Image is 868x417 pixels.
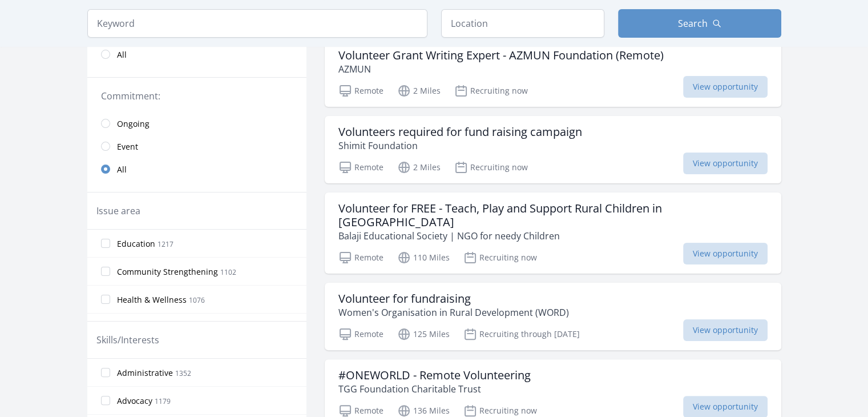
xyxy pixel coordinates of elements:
a: Ongoing [87,112,306,135]
legend: Issue area [96,204,140,218]
p: 125 Miles [397,327,450,341]
p: 110 Miles [397,251,450,264]
span: All [117,164,127,175]
span: Ongoing [117,118,150,130]
p: Remote [338,327,383,341]
button: Search [618,9,781,38]
p: Balaji Educational Society | NGO for needy Children [338,229,768,243]
a: Volunteers required for fund raising campaign Shimit Foundation Remote 2 Miles Recruiting now Vie... [325,116,781,183]
h3: Volunteer for FREE - Teach, Play and Support Rural Children in [GEOGRAPHIC_DATA] [338,202,768,229]
p: Recruiting now [454,84,528,98]
span: Search [678,17,708,30]
p: Recruiting now [454,161,528,174]
span: View opportunity [683,76,768,98]
input: Keyword [87,9,427,38]
h3: Volunteer for fundraising [338,292,569,306]
input: Advocacy 1179 [101,396,110,405]
p: Remote [338,84,383,98]
a: All [87,43,306,66]
span: Education [117,238,155,250]
p: 2 Miles [397,84,441,98]
input: Administrative 1352 [101,368,110,377]
span: Advocacy [117,395,152,407]
h3: Volunteers required for fund raising campaign [338,125,582,139]
p: Remote [338,161,383,174]
legend: Commitment: [101,89,293,103]
input: Community Strengthening 1102 [101,267,110,276]
span: Administrative [117,367,173,379]
p: TGG Foundation Charitable Trust [338,382,531,396]
a: Event [87,135,306,158]
p: Recruiting now [463,251,537,264]
input: Education 1217 [101,239,110,248]
span: Community Strengthening [117,266,218,278]
span: 1076 [189,295,205,305]
span: Health & Wellness [117,294,187,306]
h3: #ONEWORLD - Remote Volunteering [338,368,531,382]
a: Volunteer for fundraising Women's Organisation in Rural Development (WORD) Remote 125 Miles Recru... [325,283,781,350]
span: View opportunity [683,243,768,264]
p: Women's Organisation in Rural Development (WORD) [338,306,569,319]
p: Remote [338,251,383,264]
span: 1102 [220,267,236,277]
input: Health & Wellness 1076 [101,295,110,304]
span: 1352 [175,368,191,378]
legend: Skills/Interests [96,333,159,347]
h3: Volunteer Grant Writing Expert - AZMUN Foundation (Remote) [338,49,664,62]
span: View opportunity [683,319,768,341]
span: 1217 [158,239,173,249]
p: Recruiting through [DATE] [463,327,580,341]
a: All [87,158,306,181]
span: 1179 [155,396,171,406]
span: Event [117,141,138,153]
span: All [117,49,127,61]
span: View opportunity [683,153,768,174]
input: Location [441,9,604,38]
a: Volunteer Grant Writing Expert - AZMUN Foundation (Remote) AZMUN Remote 2 Miles Recruiting now Vi... [325,39,781,107]
p: Shimit Foundation [338,139,582,153]
p: AZMUN [338,62,664,76]
p: 2 Miles [397,161,441,174]
a: Volunteer for FREE - Teach, Play and Support Rural Children in [GEOGRAPHIC_DATA] Balaji Education... [325,193,781,274]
